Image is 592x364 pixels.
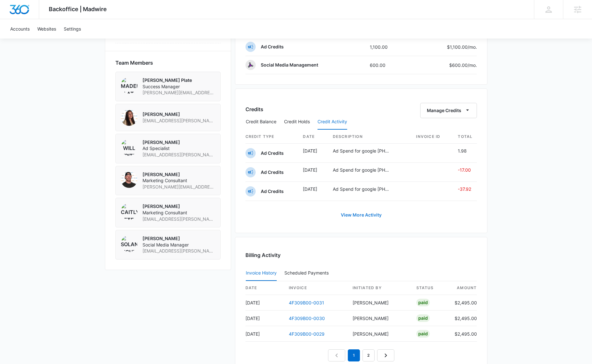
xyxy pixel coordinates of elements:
[303,167,322,173] p: [DATE]
[416,299,430,306] div: Paid
[143,248,215,254] span: [EMAIL_ADDRESS][PERSON_NAME][DOMAIN_NAME]
[261,44,284,50] p: Ad Credits
[246,114,276,130] button: Credit Balance
[449,295,477,310] td: $2,495.00
[121,109,137,126] img: Audriana Talamantes
[143,145,215,152] span: Ad Specialist
[143,171,215,178] p: [PERSON_NAME]
[245,251,477,259] h3: Billing Activity
[458,186,477,192] p: -37.92
[458,167,477,173] p: -17.00
[121,77,137,94] img: Madeline Plate
[284,281,347,295] th: invoice
[347,281,411,295] th: Initiated By
[121,203,137,220] img: Caitlyn Peters
[261,169,284,175] p: Ad Credits
[347,326,411,342] td: [PERSON_NAME]
[468,44,477,50] span: /mo.
[143,139,215,146] p: [PERSON_NAME]
[143,152,215,158] span: [EMAIL_ADDRESS][PERSON_NAME][DOMAIN_NAME]
[245,326,284,342] td: [DATE]
[143,77,215,83] p: [PERSON_NAME] Plate
[143,203,215,210] p: [PERSON_NAME]
[411,281,449,295] th: status
[284,271,331,275] div: Scheduled Payments
[261,188,284,195] p: Ad Credits
[143,111,215,118] p: [PERSON_NAME]
[328,349,394,361] nav: Pagination
[318,114,347,130] button: Credit Activity
[348,349,360,361] em: 1
[298,130,327,144] th: Date
[365,56,411,74] td: 600.00
[6,19,33,39] a: Accounts
[420,103,477,118] button: Manage Credits
[453,130,477,144] th: Total
[245,295,284,310] td: [DATE]
[333,167,391,173] p: Ad Spend for google [PHONE_NUMBER]
[416,314,430,322] div: Paid
[143,89,215,96] span: [PERSON_NAME][EMAIL_ADDRESS][DOMAIN_NAME]
[333,147,391,154] p: Ad Spend for google [PHONE_NUMBER]
[143,184,215,190] span: [PERSON_NAME][EMAIL_ADDRESS][PERSON_NAME][DOMAIN_NAME]
[449,310,477,326] td: $2,495.00
[245,130,298,144] th: Credit Type
[245,310,284,326] td: [DATE]
[143,177,215,184] span: Marketing Consultant
[245,105,263,113] h3: Credits
[289,300,324,305] a: 4F309B00-0031
[449,326,477,342] td: $2,495.00
[245,281,284,295] th: date
[365,38,411,56] td: 1,100.00
[334,207,388,223] a: View More Activity
[468,62,477,68] span: /mo.
[60,19,85,39] a: Settings
[49,6,107,12] span: Backoffice | Madwire
[411,130,453,144] th: Invoice ID
[143,210,215,216] span: Marketing Consultant
[416,330,430,338] div: Paid
[143,216,215,222] span: [EMAIL_ADDRESS][PERSON_NAME][DOMAIN_NAME]
[143,118,215,124] span: [EMAIL_ADDRESS][PERSON_NAME][DOMAIN_NAME]
[261,62,318,68] p: Social Media Management
[143,242,215,248] span: Social Media Manager
[289,331,325,337] a: 4F309B00-0029
[458,147,477,154] p: 1.98
[143,83,215,90] span: Success Manager
[333,186,391,192] p: Ad Spend for google [PHONE_NUMBER]
[362,349,375,361] a: Page 2
[246,266,277,281] button: Invoice History
[33,19,60,39] a: Websites
[347,295,411,310] td: [PERSON_NAME]
[328,130,411,144] th: Description
[289,316,325,321] a: 4F309B00-0030
[121,171,137,188] img: Kyle Lewis
[447,62,477,68] p: $600.00
[347,310,411,326] td: [PERSON_NAME]
[115,59,153,67] span: Team Members
[447,44,477,50] p: $1,100.00
[303,186,322,192] p: [DATE]
[121,139,137,156] img: Will Fritz
[303,147,322,154] p: [DATE]
[143,235,215,242] p: [PERSON_NAME]
[377,349,394,361] a: Next Page
[121,235,137,252] img: Solange Richter
[284,114,310,130] button: Credit Holds
[261,150,284,156] p: Ad Credits
[449,281,477,295] th: amount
